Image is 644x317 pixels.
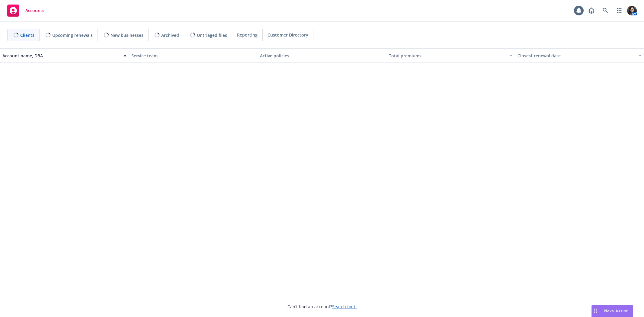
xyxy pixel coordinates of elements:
div: Service team [131,53,255,59]
div: Account name, DBA [2,53,120,59]
button: Service team [129,48,258,63]
div: Drag to move [592,305,599,317]
span: Accounts [25,8,44,13]
span: Clients [20,32,34,38]
div: Closest renewal date [517,53,635,59]
div: Total premiums [389,53,506,59]
a: Report a Bug [585,5,598,17]
a: Search [599,5,611,17]
button: Total premiums [386,48,515,63]
span: Reporting [237,32,258,38]
img: photo [627,6,637,15]
button: Nova Assist [591,305,633,317]
span: Can't find an account? [287,303,357,310]
a: Switch app [613,5,625,17]
a: Search for it [332,304,357,309]
button: Closest renewal date [515,48,644,63]
span: Upcoming renewals [52,32,93,38]
span: Customer Directory [268,32,308,38]
div: Active policies [260,53,384,59]
span: Untriaged files [197,32,227,38]
a: Accounts [5,2,47,19]
span: Nova Assist [604,308,628,313]
span: Archived [161,32,179,38]
span: New businesses [111,32,143,38]
button: Active policies [258,48,386,63]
